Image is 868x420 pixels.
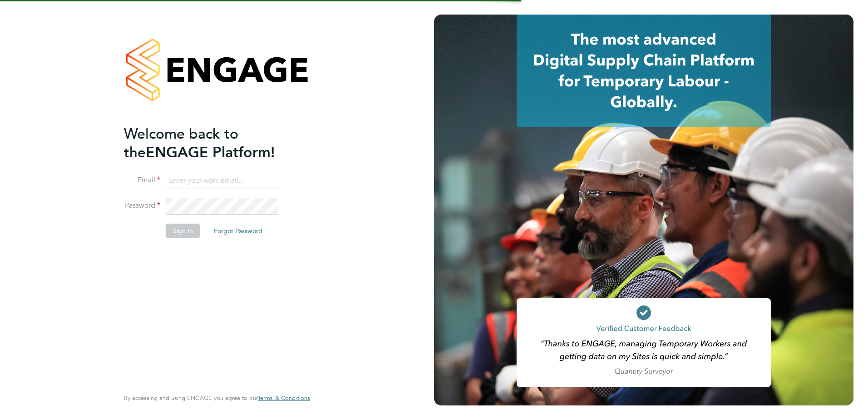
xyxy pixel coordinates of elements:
[258,394,310,402] span: Terms & Conditions
[124,125,301,162] h2: ENGAGE Platform!
[166,224,200,238] button: Sign In
[124,175,160,185] label: Email
[124,125,238,161] span: Welcome back to the
[207,224,270,238] button: Forgot Password
[124,201,160,210] label: Password
[258,395,310,402] a: Terms & Conditions
[166,173,278,189] input: Enter your work email...
[124,394,310,402] span: By accessing and using ENGAGE you agree to our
